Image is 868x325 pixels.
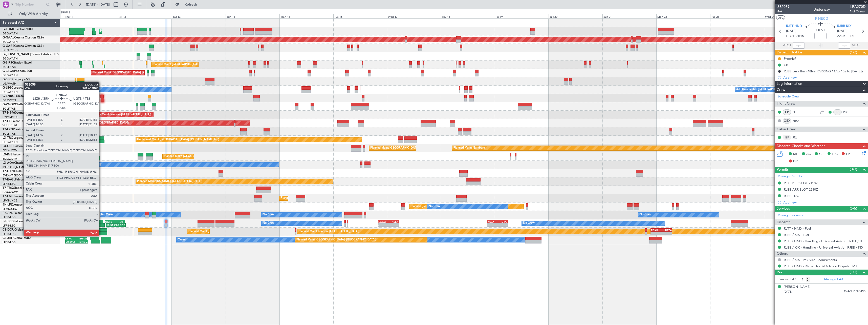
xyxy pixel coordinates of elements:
a: 9H-LPZLegacy 500 [3,203,29,206]
span: T7-EMI [3,195,12,198]
a: LX-GBHFalcon 7X [3,145,28,148]
div: No Crew [523,219,535,227]
a: G-GAALCessna Citation XLS+ [3,36,44,39]
span: G-[PERSON_NAME] [3,53,31,56]
div: No Crew [429,203,440,210]
span: Services [777,206,790,212]
span: (5/5) [850,206,857,211]
span: ELDT [847,34,855,39]
a: LFMN/NCE [3,199,17,202]
span: CS-JHH [3,237,13,240]
span: Dispatch To-Dos [777,50,802,55]
a: EGGW/LTN [3,90,18,94]
a: T7-N1960Legacy 650 [3,111,33,114]
div: Prebrief [784,56,796,61]
a: VHHH/HKG [3,124,17,127]
span: T7-LZZI [3,128,13,131]
div: Fri 12 [118,14,172,18]
div: Add new [783,200,865,205]
a: T7-EAGLFalcon 8X [3,178,29,181]
a: EGGW/LTN [3,32,18,35]
span: RJBB KIX [837,24,852,29]
div: EGGW [378,220,388,223]
a: RJBB / KIX - Handling - Universal Aviation RJBB / KIX [784,245,863,250]
span: G-SPCY [3,78,13,81]
div: 00:39 Z [66,240,77,243]
div: Planned Maint [GEOGRAPHIC_DATA] ([GEOGRAPHIC_DATA]) [370,144,450,152]
span: ALDT [852,43,860,48]
div: Planned Maint [GEOGRAPHIC_DATA] ([GEOGRAPHIC_DATA]) [296,236,376,244]
span: (3/3) [850,167,857,172]
div: Planned [GEOGRAPHIC_DATA] ([GEOGRAPHIC_DATA]) [411,203,482,210]
span: LX-AOA [3,161,14,165]
a: G-SIRSCitation Excel [3,61,32,64]
a: EGNR/CEG [3,48,18,52]
div: Tue 16 [333,14,387,18]
a: [PERSON_NAME]/QSA [3,165,32,169]
a: LX-AOACitation Mustang [3,161,39,165]
span: (1/1) [850,269,857,275]
a: G-LEGCLegacy 600 [3,86,30,89]
a: T7-LZZIPraetor 600 [3,128,30,131]
div: AOG Maint London ([GEOGRAPHIC_DATA]) [94,111,151,118]
span: LEA270D [850,4,865,9]
a: LFPB/LBG [3,232,16,236]
div: No Crew [263,211,274,219]
a: CS-DOUGlobal 6500 [3,228,32,231]
a: EGGW/LTN [3,140,18,144]
a: G-ENRGPraetor 600 [3,95,31,98]
button: Only With Activity [6,10,55,18]
span: ETOT [786,34,794,39]
div: - [388,224,398,227]
div: Planned Maint [US_STATE] ([GEOGRAPHIC_DATA]) [137,178,202,185]
span: Refresh [180,3,202,6]
div: [PERSON_NAME] [784,285,811,290]
a: G-FOMOGlobal 6000 [3,28,33,31]
span: DP [793,159,798,164]
div: CS [833,109,842,115]
span: 21:15 [796,34,804,39]
a: LGAV/ATH [3,82,16,86]
div: OBX [783,118,791,124]
div: Mon 15 [279,14,333,18]
a: T7-DYNChallenger 604 [3,170,36,173]
div: Owner [65,86,74,93]
a: T7-TRXGlobal 6500 [3,187,30,190]
a: LFPB/LBG [3,240,16,244]
span: C74ZX21NP (PP) [844,289,865,294]
span: F-HECD [3,220,14,223]
div: KSEA [488,220,497,223]
span: Cabin Crew [777,127,796,132]
div: Sun 14 [226,14,279,18]
span: RJTT HND [786,24,802,29]
span: LX-GBH [3,145,14,148]
div: Planned Maint Tianjin ([GEOGRAPHIC_DATA]) [70,119,129,127]
div: - [488,224,497,227]
span: Pax [777,270,782,275]
a: RJTT / HND - Fuel [784,226,811,231]
div: Sat 20 [549,14,602,18]
a: G-GARECessna Citation XLS+ [3,45,44,48]
button: Refresh [173,1,203,9]
span: 22:05 [837,34,845,39]
span: F-GPNJ [3,212,13,215]
div: Sun 21 [602,14,656,18]
span: [DATE] [784,290,792,294]
div: EHAM [76,237,87,240]
span: 4/6 [777,9,790,14]
a: Manage Permits [777,174,802,179]
div: Planned Maint [GEOGRAPHIC_DATA] ([GEOGRAPHIC_DATA]) [189,228,268,235]
span: G-VNOR [3,103,15,106]
a: RJBB / KIX - Fuel [784,233,809,237]
span: Crew [777,87,785,93]
a: RJBB / KIX - Pax Visa Requirements [784,258,837,262]
span: [DATE] [837,29,848,34]
div: A/C Unavailable [GEOGRAPHIC_DATA] ([GEOGRAPHIC_DATA]) [736,86,818,93]
div: No Crew [263,219,274,227]
div: RJBB Less than 48hrs PARKING 11Apr15z to [DATE]z [784,69,863,73]
div: Underway [813,7,830,12]
div: CB [784,63,788,67]
a: EDLW/DTM [3,149,17,152]
div: Tue 23 [710,14,764,18]
div: KSEA [388,220,398,223]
